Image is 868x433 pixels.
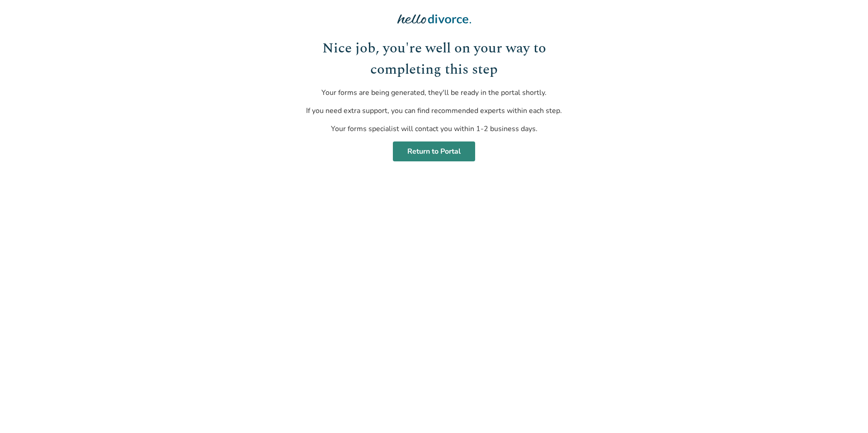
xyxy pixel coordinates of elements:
a: Return to Portal [393,141,475,161]
p: If you need extra support, you can find recommended experts within each step. [298,105,571,116]
h1: Nice job, you're well on your way to completing this step [298,38,571,80]
p: Your forms are being generated, they'll be ready in the portal shortly. [298,87,571,98]
p: Your forms specialist will contact you within 1-2 business days. [298,123,571,134]
iframe: Chat Widget [823,390,868,433]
